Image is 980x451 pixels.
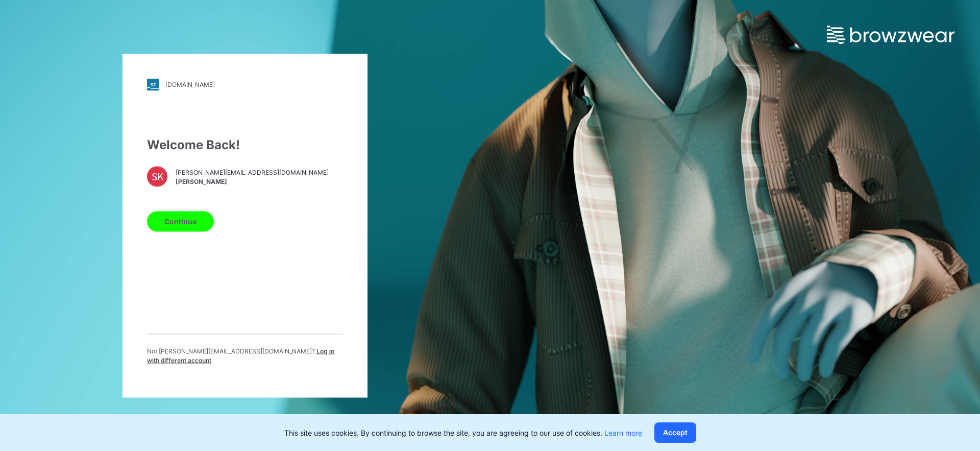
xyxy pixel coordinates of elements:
[147,135,343,154] div: Welcome Back!
[147,346,343,365] p: Not [PERSON_NAME][EMAIL_ADDRESS][DOMAIN_NAME] ?
[176,168,329,177] span: [PERSON_NAME][EMAIL_ADDRESS][DOMAIN_NAME]
[284,428,642,438] p: This site uses cookies. By continuing to browse the site, you are agreeing to our use of cookies.
[827,26,954,44] img: browzwear-logo.e42bd6dac1945053ebaf764b6aa21510.svg
[147,211,214,231] button: Continue
[165,81,215,88] div: [DOMAIN_NAME]
[604,429,642,437] a: Learn more
[147,78,343,90] a: [DOMAIN_NAME]
[147,166,167,186] div: SK
[147,78,159,90] img: stylezone-logo.562084cfcfab977791bfbf7441f1a819.svg
[176,177,329,186] span: [PERSON_NAME]
[654,422,696,443] button: Accept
